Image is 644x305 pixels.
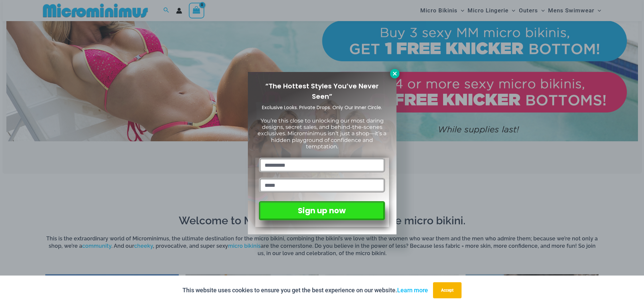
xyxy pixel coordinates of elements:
button: Accept [433,282,462,298]
span: You’re this close to unlocking our most daring designs, secret sales, and behind-the-scenes exclu... [258,118,386,150]
button: Sign up now [259,201,385,220]
button: Close [390,69,399,78]
span: “The Hottest Styles You’ve Never Seen” [265,81,379,101]
span: Exclusive Looks. Private Drops. Only Our Inner Circle. [262,104,382,111]
p: This website uses cookies to ensure you get the best experience on our website. [182,285,428,295]
a: Learn more [397,287,428,294]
